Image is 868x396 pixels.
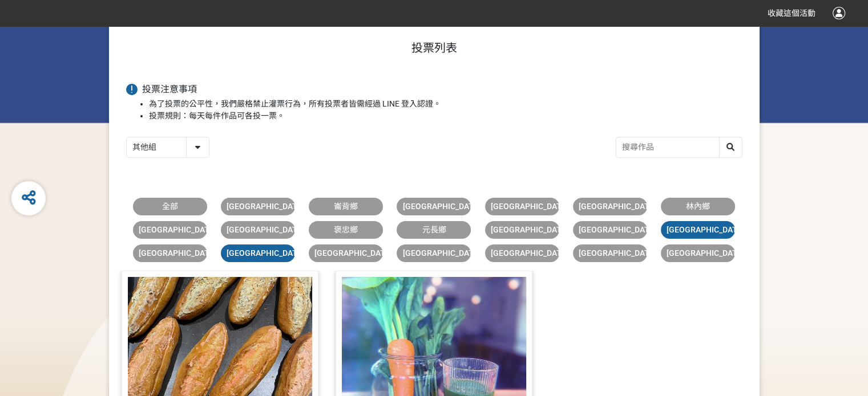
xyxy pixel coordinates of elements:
span: [GEOGRAPHIC_DATA] [314,248,392,258]
span: [GEOGRAPHIC_DATA] [491,248,568,258]
li: 為了投票的公平性，我們嚴格禁止灌票行為，所有投票者皆需經過 LINE 登入認證。 [149,98,742,110]
span: [GEOGRAPHIC_DATA] [227,248,304,258]
span: 投票注意事項 [142,84,197,95]
span: [GEOGRAPHIC_DATA] [667,225,744,234]
span: [GEOGRAPHIC_DATA] [491,225,568,234]
span: [GEOGRAPHIC_DATA] [491,202,568,211]
span: 崙背鄉 [334,202,358,211]
input: 搜尋作品 [616,137,742,157]
h1: 投票列表 [126,41,742,55]
span: [GEOGRAPHIC_DATA] [227,225,304,234]
span: [GEOGRAPHIC_DATA] [227,202,304,211]
span: 收藏這個活動 [768,9,815,18]
li: 投票規則：每天每件作品可各投一票。 [149,110,742,122]
span: 元長鄉 [422,225,446,234]
span: [GEOGRAPHIC_DATA] [667,248,744,258]
span: [GEOGRAPHIC_DATA] [579,225,656,234]
span: 全部 [162,202,178,211]
span: [GEOGRAPHIC_DATA] [579,248,656,258]
span: [GEOGRAPHIC_DATA] [402,248,480,258]
span: [GEOGRAPHIC_DATA] [579,202,656,211]
span: [GEOGRAPHIC_DATA] [139,248,216,258]
span: 林內鄉 [686,202,710,211]
span: [GEOGRAPHIC_DATA] [139,225,216,234]
span: 褒忠鄉 [334,225,358,234]
span: [GEOGRAPHIC_DATA] [402,202,480,211]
